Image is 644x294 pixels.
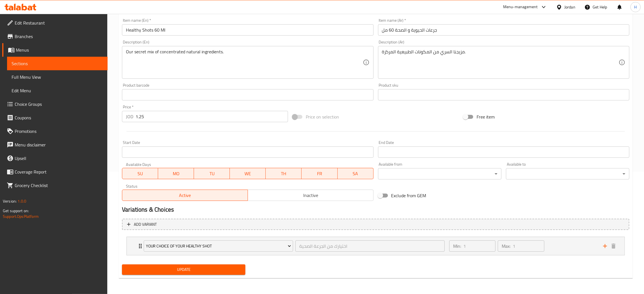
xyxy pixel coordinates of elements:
[15,182,103,189] span: Grocery Checklist
[378,24,629,36] input: Enter name Ar
[601,242,609,250] button: add
[453,243,461,249] p: Min:
[248,190,374,201] button: Inactive
[7,57,108,70] a: Sections
[12,60,103,67] span: Sections
[18,198,26,205] span: 1.0.0
[302,168,337,179] button: FR
[15,128,103,135] span: Promotions
[146,243,291,250] span: Your Choice Of Your Healthy Shot
[122,190,248,201] button: Active
[7,70,108,84] a: Full Menu View
[122,205,629,214] h2: Variations & Choices
[634,4,637,10] span: H
[2,165,108,179] a: Coverage Report
[2,179,108,192] a: Grocery Checklist
[306,113,339,120] span: Price on selection
[3,207,29,214] span: Get support on:
[7,84,108,97] a: Edit Menu
[126,49,363,76] textarea: Our secret mix of concentrated natural ingredients.
[15,114,103,121] span: Coupons
[564,4,575,10] div: Jordan
[15,168,103,175] span: Coverage Report
[2,30,108,43] a: Branches
[338,168,374,179] button: SA
[194,168,230,179] button: TU
[196,170,228,178] span: TU
[158,168,194,179] button: MO
[15,155,103,162] span: Upsell
[2,152,108,165] a: Upsell
[127,237,625,255] div: Expand
[136,111,288,122] input: Please enter price
[12,87,103,94] span: Edit Menu
[232,170,263,178] span: WE
[122,89,373,100] input: Please enter product barcode
[15,19,103,26] span: Edit Restaurant
[503,4,538,10] div: Menu-management
[122,219,629,230] button: Add variant
[230,168,266,179] button: WE
[15,33,103,40] span: Branches
[340,170,371,178] span: SA
[2,138,108,152] a: Menu disclaimer
[502,243,510,249] p: Max:
[12,74,103,80] span: Full Menu View
[3,198,17,205] span: Version:
[506,168,629,179] div: ​
[122,24,373,36] input: Enter name En
[134,221,157,228] span: Add variant
[2,97,108,111] a: Choice Groups
[122,168,158,179] button: SU
[3,213,39,220] a: Support.OpsPlatform
[122,234,629,258] li: Expand
[2,124,108,138] a: Promotions
[2,16,108,30] a: Edit Restaurant
[304,170,335,178] span: FR
[2,111,108,124] a: Coupons
[609,242,618,250] button: delete
[15,101,103,107] span: Choice Groups
[266,168,302,179] button: TH
[126,266,241,273] span: Update
[16,47,103,53] span: Menus
[122,264,245,275] button: Update
[378,168,501,179] div: ​
[160,170,192,178] span: MO
[126,113,133,120] p: JOD
[378,89,629,100] input: Please enter product sku
[268,170,299,178] span: TH
[125,170,156,178] span: SU
[2,43,108,57] a: Menus
[15,141,103,148] span: Menu disclaimer
[144,240,293,252] button: Your Choice Of Your Healthy Shot
[250,191,371,199] span: Inactive
[477,113,495,120] span: Free item
[391,192,426,199] span: Exclude from GEM
[382,49,619,76] textarea: مزيجنا السري من المكونات الطبيعية المركزة.
[125,191,246,199] span: Active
